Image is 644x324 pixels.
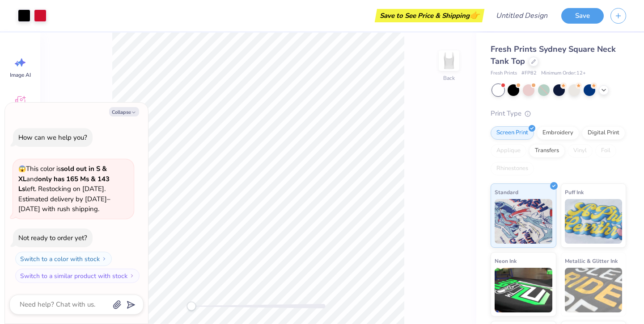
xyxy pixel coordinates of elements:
img: Standard [495,199,552,244]
div: Screen Print [491,126,534,140]
button: Switch to a color with stock [15,252,112,266]
span: Image AI [10,71,31,79]
span: This color is and left. Restocking on [DATE]. Estimated delivery by [DATE]–[DATE] with rush shipp... [18,164,110,213]
div: Vinyl [568,144,593,158]
button: Save [561,8,604,24]
strong: sold out in S & XL [18,164,107,183]
span: Fresh Prints Sydney Square Neck Tank Top [491,44,616,66]
strong: only has 165 Ms & 143 Ls [18,174,110,194]
div: How can we help you? [18,133,87,142]
span: Neon Ink [495,256,517,266]
span: Fresh Prints [491,70,517,77]
button: Switch to a similar product with stock [15,269,140,283]
button: Collapse [109,107,139,116]
span: Puff Ink [565,187,584,197]
span: 😱 [18,165,26,173]
input: Untitled Design [489,7,555,25]
img: Metallic & Glitter Ink [565,268,623,312]
div: Digital Print [582,126,625,140]
span: Metallic & Glitter Ink [565,256,618,266]
div: Not ready to order yet? [18,233,87,242]
span: # FP82 [521,70,537,77]
div: Foil [595,144,616,158]
div: Embroidery [537,126,579,140]
div: Print Type [491,108,626,119]
div: Rhinestones [491,162,534,175]
span: Minimum Order: 12 + [541,70,586,77]
div: Accessibility label [187,302,196,311]
img: Switch to a color with stock [102,256,107,262]
img: Neon Ink [495,268,552,312]
div: Applique [491,144,526,158]
span: 👉 [470,10,479,21]
div: Transfers [529,144,565,158]
img: Back [440,52,458,70]
img: Puff Ink [565,199,623,244]
div: Save to See Price & Shipping [377,9,482,22]
span: Standard [495,187,518,197]
img: Switch to a similar product with stock [129,273,135,278]
div: Back [443,74,455,82]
